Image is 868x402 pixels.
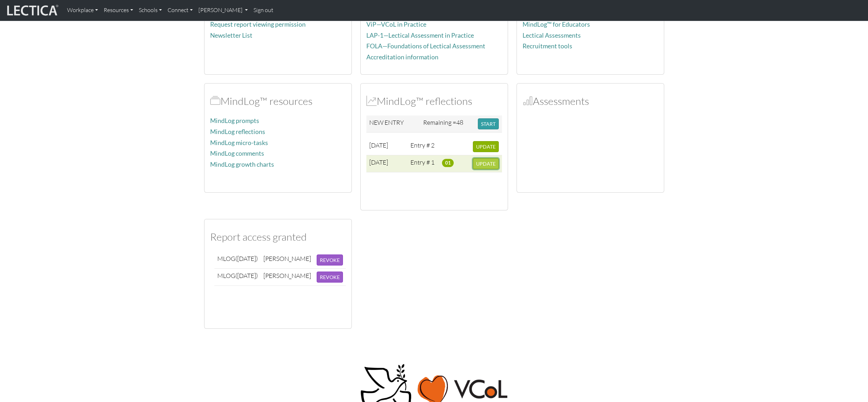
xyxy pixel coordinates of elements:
[408,155,439,172] td: Entry # 1
[523,95,658,107] h2: Assessments
[214,252,261,269] td: MLOG
[366,21,426,28] a: ViP—VCoL in Practice
[366,95,502,107] h2: MindLog™ reflections
[251,3,276,18] a: Sign out
[210,95,220,107] span: MindLog™ resources
[366,42,485,50] a: FOLA—Foundations of Lectical Assessment
[64,3,101,18] a: Workplace
[523,21,590,28] a: MindLog™ for Educators
[366,95,377,107] span: MindLog
[210,128,265,135] a: MindLog reflections
[317,254,343,266] button: REVOKE
[369,141,388,149] span: [DATE]
[210,161,274,168] a: MindLog growth charts
[210,117,259,124] a: MindLog prompts
[210,95,346,107] h2: MindLog™ resources
[473,141,499,152] button: UPDATE
[408,138,439,155] td: Entry # 2
[478,118,499,129] button: START
[210,150,264,157] a: MindLog comments
[210,32,252,39] a: Newsletter List
[235,272,258,279] span: ([DATE])
[5,4,59,17] img: lecticalive
[196,3,251,18] a: [PERSON_NAME]
[263,254,311,263] div: [PERSON_NAME]
[523,42,572,50] a: Recruitment tools
[165,3,196,18] a: Connect
[136,3,165,18] a: Schools
[456,118,463,126] span: 48
[366,53,438,61] a: Accreditation information
[523,95,533,107] span: Assessments
[476,144,496,150] span: UPDATE
[235,254,258,262] span: ([DATE])
[366,32,474,39] a: LAP-1—Lectical Assessment in Practice
[476,161,496,167] span: UPDATE
[366,116,421,133] td: NEW ENTRY
[101,3,136,18] a: Resources
[210,231,346,243] h2: Report access granted
[210,21,306,28] a: Request report viewing permission
[420,116,475,133] td: Remaining =
[523,32,581,39] a: Lectical Assessments
[210,139,268,146] a: MindLog micro-tasks
[369,158,388,166] span: [DATE]
[442,159,454,167] span: 01
[263,272,311,280] div: [PERSON_NAME]
[214,268,261,285] td: MLOG
[473,158,499,169] button: UPDATE
[317,272,343,283] button: REVOKE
